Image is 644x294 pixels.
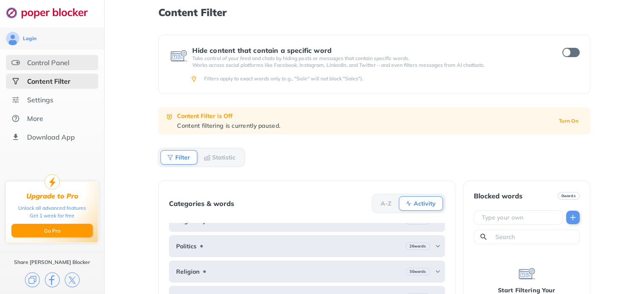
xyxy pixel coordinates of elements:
[561,193,576,199] b: 0 words
[18,204,86,212] div: Unlock all advanced features
[169,200,234,207] div: Categories & words
[27,133,75,141] div: Download App
[405,200,412,207] img: Activity
[158,7,590,18] h1: Content Filter
[27,58,69,67] div: Control Panel
[559,118,578,124] b: Turn On
[11,58,20,67] img: features.svg
[14,259,90,266] div: Share [PERSON_NAME] Blocker
[27,77,70,85] div: Content Filter
[192,47,547,54] div: Hide content that contain a specific word
[409,269,426,275] b: 30 words
[204,154,210,161] img: Statistic
[11,224,93,237] button: Go Pro
[176,217,206,224] b: Negativity
[6,32,19,45] img: avatar.svg
[495,233,576,241] input: Search
[204,75,578,82] div: Filters apply to exact words only (e.g., "Sale" will not block "Sales").
[481,213,559,222] input: Type your own
[474,192,522,200] div: Blocked words
[27,114,43,123] div: More
[25,272,40,287] img: copy.svg
[177,112,232,120] b: Content Filter is Off
[65,272,80,287] img: x.svg
[176,268,199,275] b: Religion
[6,7,97,19] img: logo-webpage.svg
[381,201,392,206] b: A-Z
[45,272,60,287] img: facebook.svg
[23,35,36,42] div: Login
[192,55,547,62] p: Take control of your feed and chats by hiding posts or messages that contain specific words.
[175,155,190,160] b: Filter
[167,154,174,161] img: Filter
[27,96,53,104] div: Settings
[212,155,235,160] b: Statistic
[414,201,436,206] b: Activity
[44,174,60,190] img: upgrade-to-pro.svg
[176,243,196,250] b: Politics
[11,114,20,123] img: about.svg
[11,77,20,85] img: social-selected.svg
[192,62,547,69] p: Works across social platforms like Facebook, Instagram, LinkedIn, and Twitter – and even filters ...
[26,192,78,200] div: Upgrade to Pro
[11,133,20,141] img: download-app.svg
[409,243,426,249] b: 26 words
[177,122,549,129] div: Content filtering is currently paused.
[30,212,75,220] div: Get 1 week for free
[11,96,20,104] img: settings.svg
